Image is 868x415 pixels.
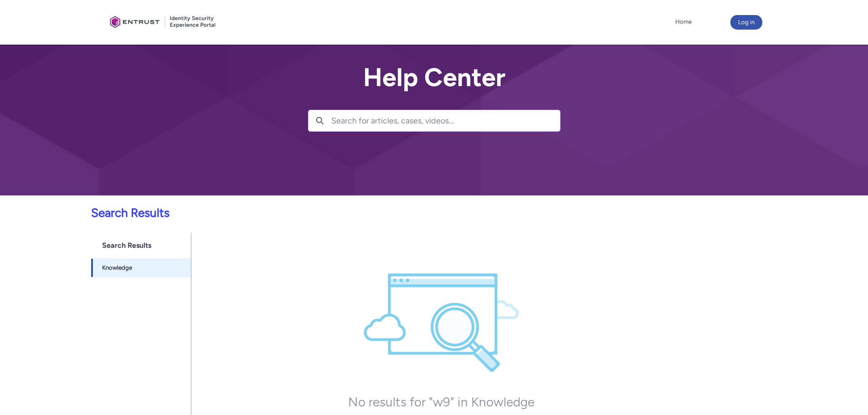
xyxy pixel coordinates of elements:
button: Log in [730,15,762,30]
h1: Search Results [91,233,190,258]
input: Search for articles, cases, videos... [331,110,560,131]
h2: Help Center [308,63,560,92]
button: Search [308,110,331,131]
p: Search Results [5,204,691,222]
a: Home [673,15,694,29]
iframe: Qualified Messenger [706,204,868,415]
a: Knowledge [91,258,190,277]
span: Knowledge [102,263,132,272]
